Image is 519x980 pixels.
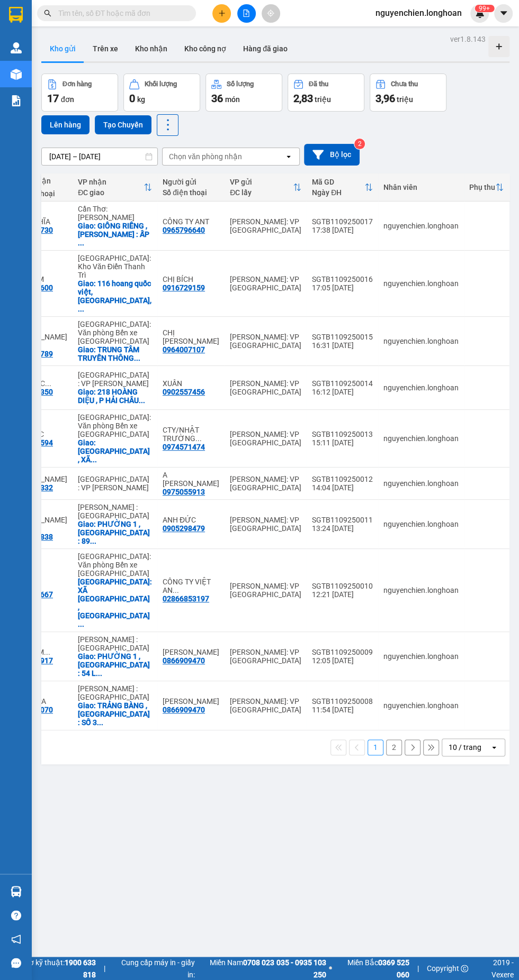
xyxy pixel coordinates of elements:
div: CHỊ THÙY [163,328,219,345]
div: 14:04 [DATE] [312,483,373,492]
button: Kho nhận [127,36,176,61]
div: [PERSON_NAME] : [GEOGRAPHIC_DATA] [78,684,152,701]
div: [GEOGRAPHIC_DATA] : VP [PERSON_NAME] [78,371,152,388]
span: ... [173,586,179,594]
input: Select a date range. [42,148,157,165]
div: 10 / trang [449,742,481,753]
button: file-add [237,4,256,23]
span: triệu [397,95,413,104]
div: nguyenchien.longhoan [383,434,459,443]
th: Toggle SortBy [464,173,509,202]
div: [GEOGRAPHIC_DATA]: Kho Văn Điển Thanh Trì [78,254,152,279]
div: ĐC lấy [230,188,293,197]
div: Giao: GIỒNG RIỀNG , KIÊN GIANG : ẤP NĂM CHIẾN , XÃ BÀN TÂN ĐỊNH , GIỒNG RIỀNG , KIÊN GIANG [78,222,152,247]
span: ... [45,379,51,388]
span: 3,96 [375,92,395,105]
div: nguyenchien.longhoan [383,520,459,528]
img: warehouse-icon [11,42,22,53]
div: CTY/NHẬT TRƯỜNG PHÚC [163,426,219,443]
input: Tìm tên, số ĐT hoặc mã đơn [58,7,183,19]
span: món [225,95,240,104]
div: SGTB1109250016 [312,275,373,283]
img: logo-vxr [9,7,23,23]
div: Đơn hàng [62,80,92,88]
div: 12:21 [DATE] [312,590,373,599]
button: Đã thu2,83 triệu [288,74,364,112]
div: [GEOGRAPHIC_DATA]: Văn phòng Bến xe [GEOGRAPHIC_DATA] [78,552,152,578]
div: nguyenchien.longhoan [383,652,459,661]
div: [PERSON_NAME] : [GEOGRAPHIC_DATA] [78,635,152,652]
span: ... [91,455,97,464]
div: [PERSON_NAME]: VP [GEOGRAPHIC_DATA] [230,582,301,599]
sup: 2 [354,139,365,149]
span: đơn [61,95,74,104]
div: Giao: 116 hoang quốc việt, cầu giấy, hà nội [78,279,152,313]
div: SGTB1109250008 [312,697,373,706]
strong: 1900 633 818 [65,958,96,978]
div: Số lượng [227,80,254,88]
button: Hàng đã giao [235,36,296,61]
span: kg [137,95,145,104]
button: Đơn hàng17đơn [41,74,118,112]
div: [PERSON_NAME]: VP [GEOGRAPHIC_DATA] [230,217,301,234]
div: ver 1.8.143 [450,33,486,45]
button: caret-down [494,4,513,23]
span: Miền Bắc [334,957,409,980]
div: Khối lượng [145,80,177,88]
div: Giao: TRUNG TÂM TRUYỀN THÔNG QUẢNG NINH , SỐ 2 ĐƯỜNG HẢI LONG, PHƯỜNG HỒNG HẢI , TP HẠ LONG , QUẢ... [78,345,152,362]
img: warehouse-icon [11,69,22,80]
div: Người gửi [163,178,219,186]
div: [PERSON_NAME]: VP [GEOGRAPHIC_DATA] [230,430,301,447]
div: 0964007107 [163,345,205,354]
div: nguyenchien.longhoan [383,586,459,594]
span: file-add [243,10,250,17]
div: SGTB1109250013 [312,430,373,438]
span: 36 [211,92,223,105]
span: ... [78,620,84,628]
div: SGTB1109250010 [312,582,373,590]
div: [GEOGRAPHIC_DATA]: Văn phòng Bến xe [GEOGRAPHIC_DATA] [78,413,152,438]
span: ... [139,396,145,405]
div: 0916729159 [163,283,205,292]
div: ANH ĐỨC [163,516,219,524]
div: 17:38 [DATE] [312,226,373,234]
button: Kho gửi [41,36,84,61]
span: Miền Nam [198,957,326,980]
div: 0902557456 [163,388,205,396]
span: caret-down [499,8,508,18]
span: triệu [315,95,331,104]
span: ... [78,239,84,247]
button: Bộ lọc [304,144,360,166]
button: Chưa thu3,96 triệu [370,74,446,112]
div: [PERSON_NAME]: VP [GEOGRAPHIC_DATA] [230,516,301,533]
span: ... [78,305,84,313]
div: 15:11 [DATE] [312,438,373,447]
div: 16:12 [DATE] [312,388,373,396]
th: Toggle SortBy [73,173,157,202]
div: Đã thu [309,80,328,88]
div: 0974571474 [163,443,205,451]
div: XUÂN [163,379,219,388]
span: 0 [129,92,135,105]
div: Chọn văn phòng nhận [169,151,242,162]
button: Kho công nợ [176,36,235,61]
div: 13:24 [DATE] [312,524,373,533]
div: SGTB1109250011 [312,516,373,524]
div: Cần Thơ: [PERSON_NAME] [78,205,152,222]
span: plus [218,10,226,17]
div: Số điện thoại [163,188,219,197]
div: Giao: XÃ KIẾN MINH , PHƯỜNG DƯƠNG KINH , TP HẢI PHÒNG [78,578,152,628]
div: ANH ĐĂNG [163,697,219,706]
div: 0866909470 [163,706,205,714]
span: ⚪️ [328,966,332,970]
div: [GEOGRAPHIC_DATA]: Văn phòng Bến xe [GEOGRAPHIC_DATA] [78,320,152,345]
div: nguyenchien.longhoan [383,222,459,230]
div: Mã GD [312,178,364,186]
span: | [417,963,419,974]
div: nguyenchien.longhoan [383,479,459,488]
div: [PERSON_NAME]: VP [GEOGRAPHIC_DATA] [230,475,301,492]
span: Cung cấp máy in - giấy in: [113,957,195,980]
th: Toggle SortBy [225,173,307,202]
button: 2 [386,739,402,755]
span: ... [44,648,50,656]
